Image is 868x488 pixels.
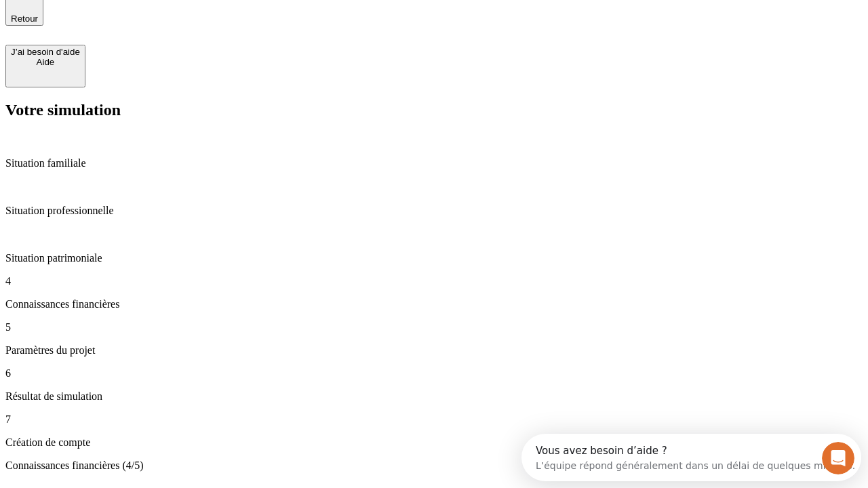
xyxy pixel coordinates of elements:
p: 4 [5,275,863,287]
p: 5 [5,321,863,333]
iframe: Intercom live chat discovery launcher [521,434,861,481]
iframe: Intercom live chat [822,442,854,474]
button: J’ai besoin d'aideAide [5,45,85,87]
p: Résultat de simulation [5,390,863,403]
p: Connaissances financières (4/5) [5,460,863,472]
p: Situation familiale [5,157,863,169]
div: Vous avez besoin d’aide ? [14,12,334,22]
span: Retour [11,14,38,24]
div: Aide [11,57,80,67]
div: J’ai besoin d'aide [11,47,80,57]
p: Création de compte [5,436,863,449]
div: L’équipe répond généralement dans un délai de quelques minutes. [14,22,334,37]
div: Ouvrir le Messenger Intercom [5,5,374,43]
p: 7 [5,413,863,426]
p: Connaissances financières [5,298,863,310]
p: Situation patrimoniale [5,252,863,264]
p: 6 [5,367,863,380]
p: Situation professionnelle [5,205,863,217]
h2: Votre simulation [5,101,863,119]
p: Paramètres du projet [5,344,863,357]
